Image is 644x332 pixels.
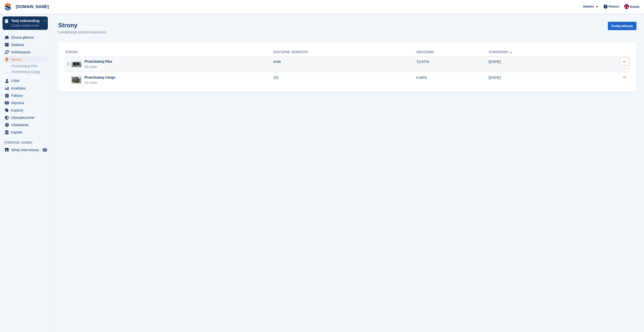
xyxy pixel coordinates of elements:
[3,77,48,84] a: menu
[11,107,41,114] span: Kupony
[58,29,106,35] p: Lokalizacje przechowywania
[42,147,48,153] a: Podgląd sklepu
[3,99,48,106] a: menu
[12,64,48,69] a: Przechowuj Flex
[64,48,274,56] th: Strona
[85,75,115,80] div: Przechowuj Cargo
[489,56,587,72] td: [DATE]
[489,72,587,88] td: [DATE]
[14,3,51,11] a: [DOMAIN_NAME]
[11,19,41,23] p: Twój onboarding
[3,85,48,92] a: menu
[11,85,41,92] span: Analityka
[3,146,48,153] a: menu
[416,56,489,72] td: 72,67%
[3,121,48,128] a: menu
[3,49,48,56] a: menu
[11,121,41,128] span: Ustawienia
[609,4,619,9] span: Pomoc
[11,114,41,121] span: Ubezpieczenie
[630,4,639,9] span: Konto
[3,56,48,63] a: menu
[72,61,81,67] img: Obraz strony Przechowuj Flex
[11,146,41,153] span: Sklep internetowy
[11,77,41,84] span: CRM
[4,3,12,11] img: stora-icon-8386f47178a22dfd0bd8f6a31ec36ba5ce8667c1dd55bd0f319d3a0aa187defe.svg
[3,107,48,114] a: menu
[274,56,416,72] td: 4/48
[11,49,41,56] span: Subskrypcje
[85,80,115,85] div: Na żywo
[416,72,489,88] td: 0,00%
[3,92,48,99] a: menu
[11,41,41,48] span: Zadania
[3,34,48,41] a: menu
[489,50,513,54] a: Utworzony
[11,99,41,106] span: Wycena
[3,16,48,30] a: Twój onboarding Zobacz kolejne kroki
[3,41,48,48] a: menu
[85,64,112,69] div: Na żywo
[3,129,48,136] a: menu
[274,72,416,88] td: 2/2
[12,70,48,74] a: Przechowuj Cargo
[5,140,50,145] span: [PERSON_NAME]
[72,76,81,84] img: Obraz strony Przechowuj Cargo
[274,48,416,56] th: Dostępne jednostki
[583,4,594,9] span: Utwórz
[624,4,629,9] img: Mateusz Kacwin
[416,48,489,56] th: Obłożenie
[85,59,112,64] div: Przechowuj Flex
[11,56,41,63] span: Strony
[11,129,41,136] span: Kapitał
[11,92,41,99] span: Faktury
[3,114,48,121] a: menu
[11,23,41,28] p: Zobacz kolejne kroki
[608,22,636,30] a: Dodaj witrynę
[11,34,41,41] span: Strona główna
[58,22,106,29] h1: Strony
